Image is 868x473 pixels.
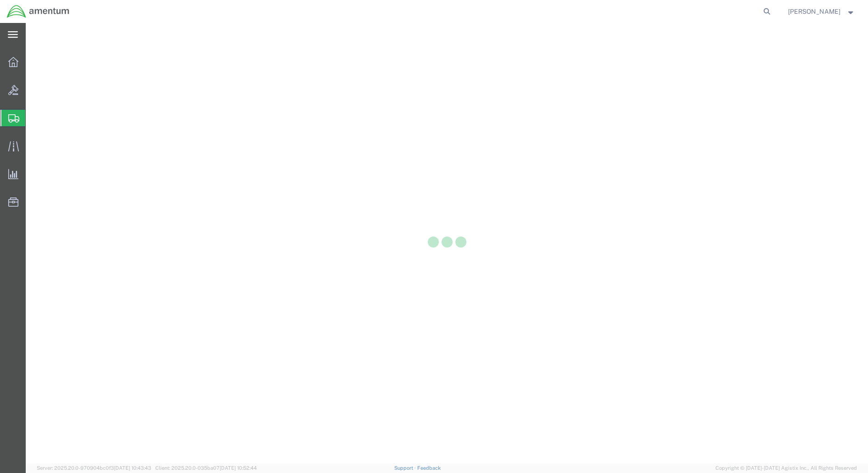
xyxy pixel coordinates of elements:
[220,465,257,471] span: [DATE] 10:52:44
[114,465,151,471] span: [DATE] 10:43:43
[6,5,70,18] img: logo
[394,465,417,471] a: Support
[715,464,857,472] span: Copyright © [DATE]-[DATE] Agistix Inc., All Rights Reserved
[155,465,257,471] span: Client: 2025.20.0-035ba07
[788,6,840,17] span: Paul Usma
[788,6,856,17] button: [PERSON_NAME]
[37,465,151,471] span: Server: 2025.20.0-970904bc0f3
[417,465,441,471] a: Feedback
